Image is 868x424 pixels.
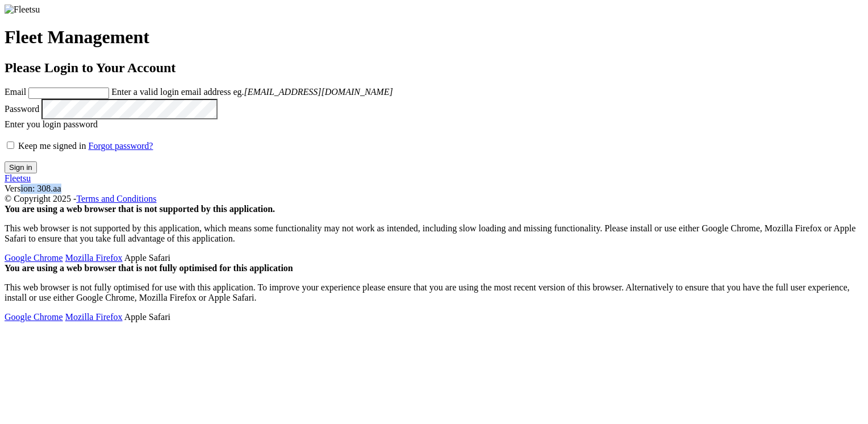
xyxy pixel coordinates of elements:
[65,312,123,322] a: Mozilla Firefox
[5,60,863,76] h2: Please Login to Your Account
[5,223,863,244] p: This web browser is not supported by this application, which means some functionality may not wor...
[5,104,39,114] label: Password
[124,312,170,322] span: Safari
[5,5,40,15] img: Fleetsu
[5,173,31,183] a: Fleetsu
[5,253,63,263] a: Google Chrome
[5,161,37,173] button: Sign in
[89,141,153,151] a: Forgot password?
[5,27,863,48] h1: Fleet Management
[5,312,63,322] a: Google Chrome
[65,253,123,263] a: Mozilla Firefox
[244,87,393,97] em: [EMAIL_ADDRESS][DOMAIN_NAME]
[5,5,863,173] form: main
[5,282,863,303] p: This web browser is not fully optimised for use with this application. To improve your experience...
[5,194,863,204] div: © Copyright 2025 -
[5,204,275,214] strong: You are using a web browser that is not supported by this application.
[76,194,156,203] a: Terms and Conditions
[5,119,98,129] span: Enter you login password
[18,141,86,151] span: Keep me signed in
[5,263,293,273] strong: You are using a web browser that is not fully optimised for this application
[7,142,14,149] input: Keep me signed in
[5,184,863,194] div: Version: 308.aa
[111,87,393,97] span: Enter a valid login email address eg.
[5,87,26,97] label: Email
[124,253,170,263] span: Safari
